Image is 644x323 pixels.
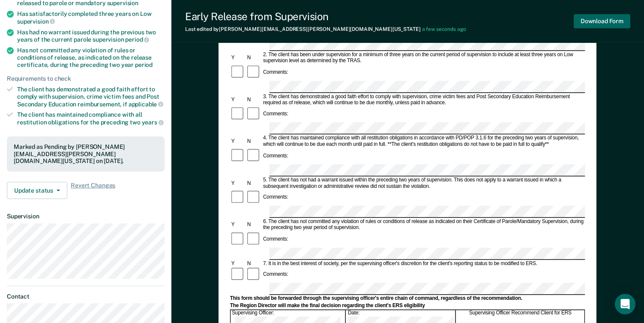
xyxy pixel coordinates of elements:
[246,139,262,145] div: N
[125,36,149,43] span: period
[262,135,585,148] div: 4. The client has maintained compliance with all restitution obligations in accordance with PD/PO...
[230,97,246,103] div: Y
[17,111,165,126] div: The client has maintained compliance with all restitution obligations for the preceding two
[262,153,290,159] div: Comments:
[17,29,165,43] div: Has had no warrant issued during the previous two years of the current parole supervision
[7,293,165,300] dt: Contact
[262,177,585,190] div: 5. The client has not had a warrant issued within the preceding two years of supervision. This do...
[262,111,290,118] div: Comments:
[230,222,246,228] div: Y
[17,86,165,108] div: The client has demonstrated a good faith effort to comply with supervision, crime victim fees and...
[262,195,290,201] div: Comments:
[230,139,246,145] div: Y
[185,26,466,32] div: Last edited by [PERSON_NAME][EMAIL_ADDRESS][PERSON_NAME][DOMAIN_NAME][US_STATE]
[17,10,165,25] div: Has satisfactorily completed three years on Low
[185,10,466,23] div: Early Release from Supervision
[262,94,585,106] div: 3. The client has demonstrated a good faith effort to comply with supervision, crime victim fees ...
[135,61,153,68] span: period
[7,213,165,220] dt: Supervision
[246,97,262,103] div: N
[422,26,466,32] span: a few seconds ago
[230,303,585,309] div: The Region Director will make the final decision regarding the client's ERS eligibility
[246,260,262,267] div: N
[246,55,262,61] div: N
[7,182,67,199] button: Update status
[246,180,262,187] div: N
[230,296,585,302] div: This form should be forwarded through the supervising officer's entire chain of command, regardle...
[14,143,158,165] div: Marked as Pending by [PERSON_NAME][EMAIL_ADDRESS][PERSON_NAME][DOMAIN_NAME][US_STATE] on [DATE].
[17,18,55,25] span: supervision
[246,222,262,228] div: N
[615,294,635,314] div: Open Intercom Messenger
[17,47,165,68] div: Has not committed any violation of rules or conditions of release, as indicated on the release ce...
[71,182,115,199] span: Revert Changes
[142,119,164,126] span: years
[574,14,630,28] button: Download Form
[262,236,290,243] div: Comments:
[129,101,163,108] span: applicable
[230,260,246,267] div: Y
[262,52,585,65] div: 2. The client has been under supervision for a minimum of three years on the current period of su...
[262,272,290,278] div: Comments:
[230,55,246,61] div: Y
[262,260,585,267] div: 7. It is in the best interest of society, per the supervising officer's discretion for the client...
[262,69,290,76] div: Comments:
[7,75,165,82] div: Requirements to check
[230,180,246,187] div: Y
[262,219,585,232] div: 6. The client has not committed any violation of rules or conditions of release as indicated on t...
